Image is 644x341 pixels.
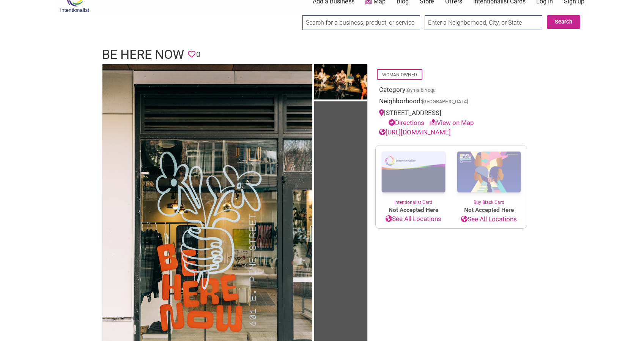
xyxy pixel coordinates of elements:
a: [URL][DOMAIN_NAME] [379,128,451,136]
div: Neighborhood: [379,96,523,108]
span: Not Accepted Here [451,206,527,215]
span: You must be logged in to save favorites. [188,49,195,60]
a: Intentionalist Card [376,145,451,206]
input: Search for a business, product, or service [302,15,420,30]
a: Buy Black Card [451,145,527,206]
div: [STREET_ADDRESS] [379,108,523,128]
button: Search [547,15,580,29]
img: Buy Black Card [451,145,527,199]
span: [GEOGRAPHIC_DATA] [422,99,468,104]
h1: be here now [102,46,184,64]
a: Directions [389,119,424,126]
a: Gyms & Yoga [407,87,436,93]
a: View on Map [430,119,474,126]
div: Category: [379,85,523,97]
a: See All Locations [451,215,527,224]
span: 0 [196,49,200,60]
a: Woman-Owned [382,72,417,77]
span: Not Accepted Here [376,206,451,215]
img: Intentionalist Card [376,145,451,199]
a: See All Locations [376,214,451,224]
input: Enter a Neighborhood, City, or State [425,15,542,30]
img: be here now [314,64,367,101]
